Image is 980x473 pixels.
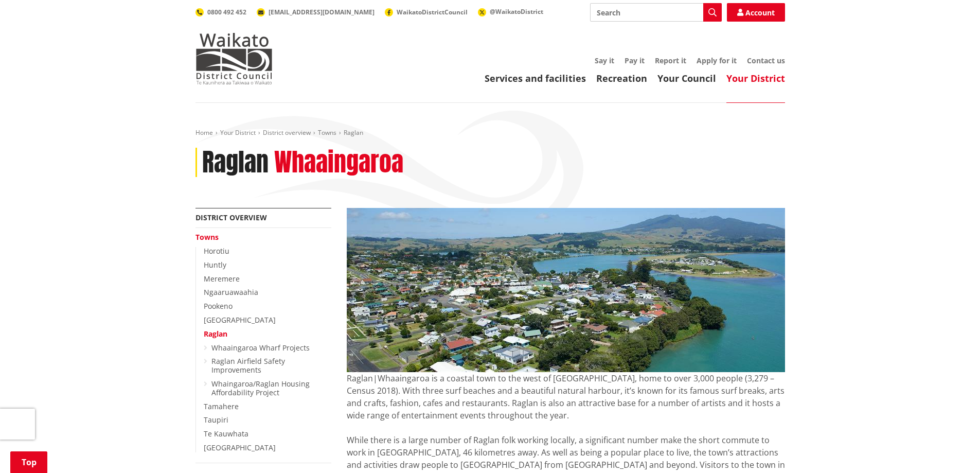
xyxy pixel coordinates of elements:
a: Taupiri [204,415,228,425]
a: Ngaaruawaahia [204,287,258,297]
nav: breadcrumb [195,129,785,137]
a: Pookeno [204,301,233,311]
input: Search input [590,3,722,22]
a: Towns [195,232,219,242]
a: Te Kauwhata [204,429,248,439]
img: Waikato District Council - Te Kaunihera aa Takiwaa o Waikato [195,33,273,84]
a: Services and facilities [485,72,586,84]
h1: Raglan [202,148,269,178]
a: Contact us [747,56,785,65]
a: WaikatoDistrictCouncil [385,8,468,16]
h2: Whaaingaroa [274,148,403,178]
a: Report it [655,56,686,65]
span: [EMAIL_ADDRESS][DOMAIN_NAME] [269,8,375,16]
a: [GEOGRAPHIC_DATA] [204,315,276,325]
a: Towns [318,128,336,137]
a: [GEOGRAPHIC_DATA] [204,443,276,452]
a: Say it [595,56,614,65]
a: Meremere [204,274,240,284]
a: Tamahere [204,401,239,411]
a: Your Council [657,72,716,84]
a: Raglan [204,329,227,339]
span: @WaikatoDistrict [490,7,543,16]
a: Your District [220,128,256,137]
a: Home [195,128,213,137]
a: Apply for it [697,56,737,65]
a: Whaaingaroa Wharf Projects [211,343,310,353]
a: @WaikatoDistrict [478,7,543,16]
a: [EMAIL_ADDRESS][DOMAIN_NAME] [257,8,375,16]
a: Raglan Airfield Safety Improvements [211,356,285,375]
a: Account [727,3,785,22]
span: Raglan [344,128,363,137]
a: District overview [263,128,311,137]
a: Huntly [204,260,226,270]
a: Whaingaroa/Raglan Housing Affordability Project [211,379,310,397]
a: Pay it [625,56,645,65]
a: Top [10,451,47,473]
a: Recreation [596,72,647,84]
a: Your District [726,72,785,84]
span: 0800 492 452 [207,8,246,16]
img: View of the walk bridge in Raglan [347,208,785,372]
a: Horotiu [204,246,229,256]
a: District overview [195,213,267,222]
span: WaikatoDistrictCouncil [397,8,468,16]
a: 0800 492 452 [195,8,246,16]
